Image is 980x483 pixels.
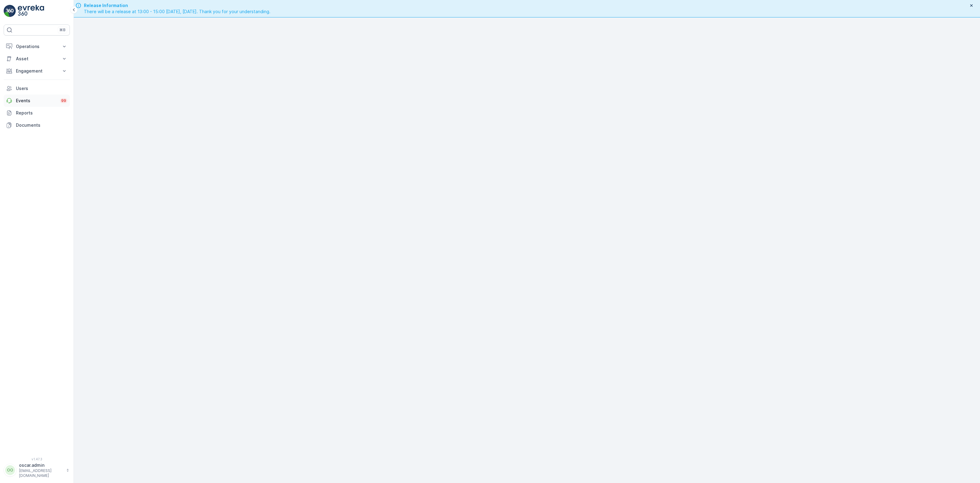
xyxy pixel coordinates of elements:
[4,107,70,119] a: Reports
[4,119,70,131] a: Documents
[4,40,70,53] button: Operations
[16,85,67,92] p: Users
[4,82,70,95] a: Users
[4,457,70,461] span: v 1.47.3
[61,98,66,103] p: 99
[59,28,66,32] p: ⌘B
[16,43,58,50] p: Operations
[16,122,67,128] p: Documents
[16,98,56,104] p: Events
[19,462,63,468] p: oscar.admin
[4,462,70,478] button: OOoscar.admin[EMAIL_ADDRESS][DOMAIN_NAME]
[16,68,58,74] p: Engagement
[19,468,63,478] p: [EMAIL_ADDRESS][DOMAIN_NAME]
[4,65,70,77] button: Engagement
[4,53,70,65] button: Asset
[84,9,270,15] span: There will be a release at 13:00 - 15:00 [DATE], [DATE]. Thank you for your understanding.
[4,5,16,17] img: logo
[16,56,58,62] p: Asset
[5,465,15,475] div: OO
[18,5,44,17] img: logo_light-DOdMpM7g.png
[84,2,270,9] span: Release Information
[16,110,67,116] p: Reports
[4,95,70,107] a: Events99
